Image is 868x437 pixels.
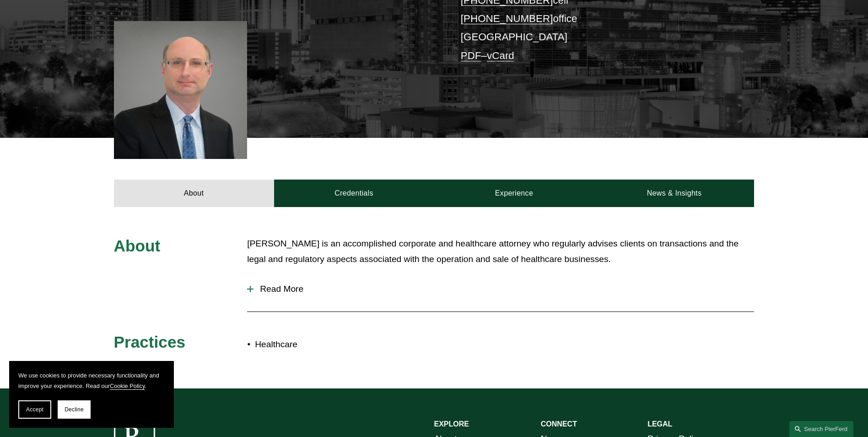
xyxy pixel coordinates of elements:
[647,420,672,428] strong: LEGAL
[541,420,577,428] strong: CONNECT
[461,13,553,24] a: [PHONE_NUMBER]
[18,400,51,419] button: Accept
[114,333,186,351] span: Practices
[9,361,174,428] section: Cookie banner
[789,421,853,437] a: Search this site
[253,284,754,294] span: Read More
[65,406,84,413] span: Decline
[247,236,754,268] p: [PERSON_NAME] is an accomplished corporate and healthcare attorney who regularly advises clients ...
[18,370,165,391] p: We use cookies to provide necessary functionality and improve your experience. Read our .
[487,50,514,61] a: vCard
[110,382,145,389] a: Cookie Policy
[434,420,469,428] strong: EXPLORE
[434,180,594,207] a: Experience
[58,400,91,419] button: Decline
[461,50,481,61] a: PDF
[594,180,754,207] a: News & Insights
[114,237,161,255] span: About
[274,180,434,207] a: Credentials
[114,180,274,207] a: About
[255,337,434,353] p: Healthcare
[26,406,43,413] span: Accept
[247,277,754,301] button: Read More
